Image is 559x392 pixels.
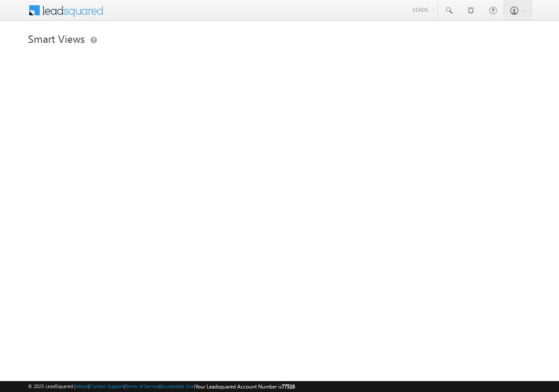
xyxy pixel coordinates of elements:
[76,383,88,389] a: About
[28,382,295,391] span: © 2025 LeadSquared | | | | |
[125,383,159,389] a: Terms of Service
[90,383,124,389] a: Contact Support
[28,31,85,45] span: Smart Views
[161,383,194,389] a: Acceptable Use
[282,383,295,390] span: 77516
[195,383,295,390] span: Your Leadsquared Account Number is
